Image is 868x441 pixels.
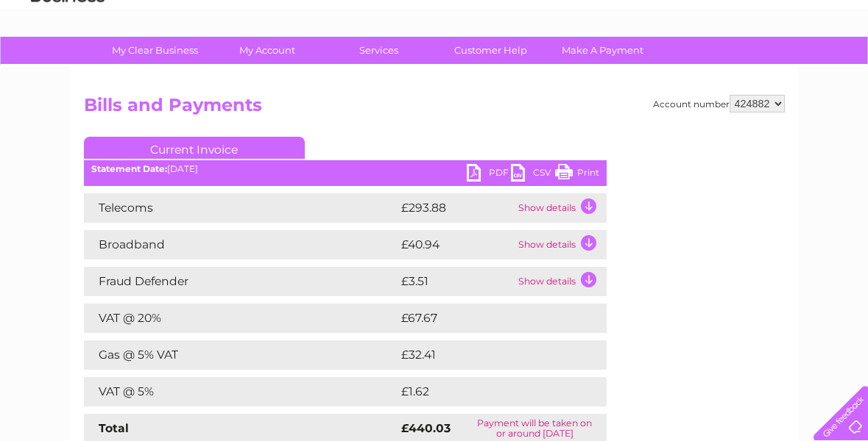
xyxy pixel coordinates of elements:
[609,62,637,73] a: Water
[515,193,607,223] td: Show details
[84,164,607,174] div: [DATE]
[94,37,216,64] a: My Clear Business
[398,340,576,370] td: £32.41
[398,193,515,223] td: £293.88
[542,37,663,64] a: Make A Payment
[398,377,571,406] td: £1.62
[398,267,515,296] td: £3.51
[99,421,129,435] strong: Total
[318,37,440,64] a: Services
[467,164,511,185] a: PDF
[555,164,599,185] a: Print
[84,377,398,406] td: VAT @ 5%
[653,95,785,112] div: Account number
[30,38,105,83] img: logo.png
[430,37,551,64] a: Customer Help
[511,164,555,185] a: CSV
[590,7,692,26] a: 0333 014 3131
[687,62,731,73] a: Telecoms
[401,421,451,435] strong: £440.03
[84,340,398,370] td: Gas @ 5% VAT
[770,62,806,73] a: Contact
[398,230,515,259] td: £40.94
[84,137,305,159] a: Current Invoice
[87,8,783,71] div: Clear Business is a trading name of Verastar Limited (registered in [GEOGRAPHIC_DATA] No. 3667643...
[515,230,607,259] td: Show details
[398,304,576,333] td: £67.67
[84,193,398,223] td: Telecoms
[84,267,398,296] td: Fraud Defender
[819,62,854,73] a: Log out
[84,95,785,123] h2: Bills and Payments
[84,230,398,259] td: Broadband
[740,62,761,73] a: Blog
[646,62,678,73] a: Energy
[84,304,398,333] td: VAT @ 20%
[515,267,607,296] td: Show details
[206,37,328,64] a: My Account
[91,163,167,174] b: Statement Date:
